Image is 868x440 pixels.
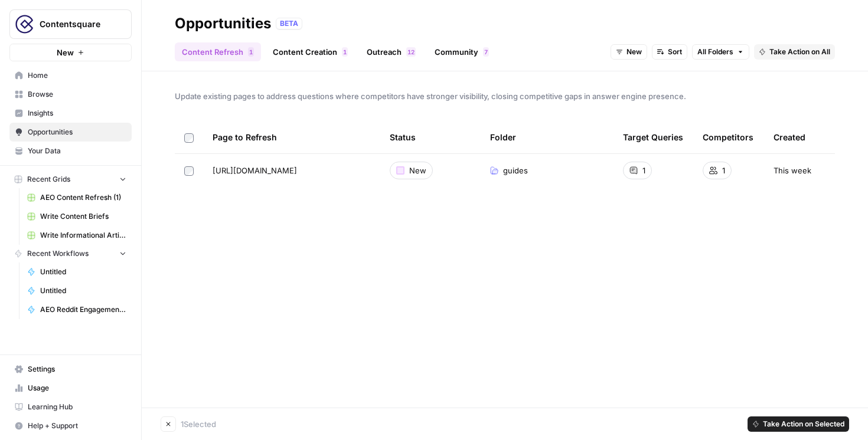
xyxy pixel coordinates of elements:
a: AEO Reddit Engagement - Fork [22,300,132,319]
span: Opportunities [28,127,126,137]
span: 1 [407,47,411,57]
span: AEO Content Refresh (1) [40,192,126,203]
span: Settings [28,364,126,375]
a: Untitled [22,281,132,300]
span: 7 [484,47,488,57]
span: Write Informational Article [40,230,126,241]
span: 2 [411,47,415,57]
span: New [57,47,74,58]
a: Write Informational Article [22,226,132,245]
button: Take Action on All [754,44,835,60]
div: Opportunities [175,14,271,33]
button: Recent Workflows [9,245,132,262]
a: Insights [9,104,132,123]
span: Your Data [28,146,126,156]
div: 1 [248,47,254,57]
a: Opportunities [9,123,132,142]
span: Sort [668,47,682,57]
span: Browse [28,89,126,100]
span: New [626,47,642,57]
span: Recent Grids [27,174,70,185]
a: Content Refresh1 [175,42,261,61]
span: 1 [722,165,725,176]
span: Contentsquare [40,18,111,30]
a: Browse [9,85,132,104]
span: Home [28,70,126,81]
button: Recent Grids [9,170,132,188]
div: 1 Selected [181,418,743,430]
span: Usage [28,383,126,393]
span: Untitled [40,285,126,296]
div: Competitors [703,121,753,153]
button: Workspace: Contentsquare [9,9,132,39]
a: Untitled [22,262,132,281]
a: Content Creation1 [266,42,355,61]
button: Sort [652,44,687,60]
a: Home [9,66,132,85]
div: Status [390,121,416,153]
button: Help + Support [9,416,132,435]
div: 1 [342,47,348,57]
button: Take Action on Selected [748,416,849,432]
a: Your Data [9,142,132,160]
span: New [409,165,426,176]
span: Help + Support [28,421,126,431]
div: Created [774,121,805,153]
span: Take Action on Selected [763,419,844,429]
span: Take Action on All [769,47,830,57]
span: Recent Workflows [27,248,89,259]
div: Page to Refresh [213,121,371,153]
button: New [9,44,132,61]
span: Learning Hub [28,402,126,412]
div: 7 [483,47,489,57]
span: Update existing pages to address questions where competitors have stronger visibility, closing co... [175,90,835,102]
a: Usage [9,379,132,398]
span: This week [774,165,811,176]
span: 1 [343,47,347,57]
button: All Folders [692,44,749,60]
div: Target Queries [623,121,683,153]
a: AEO Content Refresh (1) [22,188,132,207]
span: guides [503,165,528,176]
span: Write Content Briefs [40,211,126,222]
span: All Folders [697,47,733,57]
img: Contentsquare Logo [14,14,35,35]
span: 1 [642,165,645,176]
span: 1 [249,47,253,57]
span: Untitled [40,267,126,277]
button: New [611,44,647,60]
a: Write Content Briefs [22,207,132,226]
a: Outreach12 [360,42,423,61]
span: AEO Reddit Engagement - Fork [40,304,126,315]
span: Insights [28,108,126,119]
div: BETA [276,18,302,29]
a: Learning Hub [9,398,132,416]
div: 12 [406,47,416,57]
div: Folder [490,121,516,153]
a: Community7 [428,42,496,61]
span: [URL][DOMAIN_NAME] [213,165,297,176]
a: Settings [9,360,132,379]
